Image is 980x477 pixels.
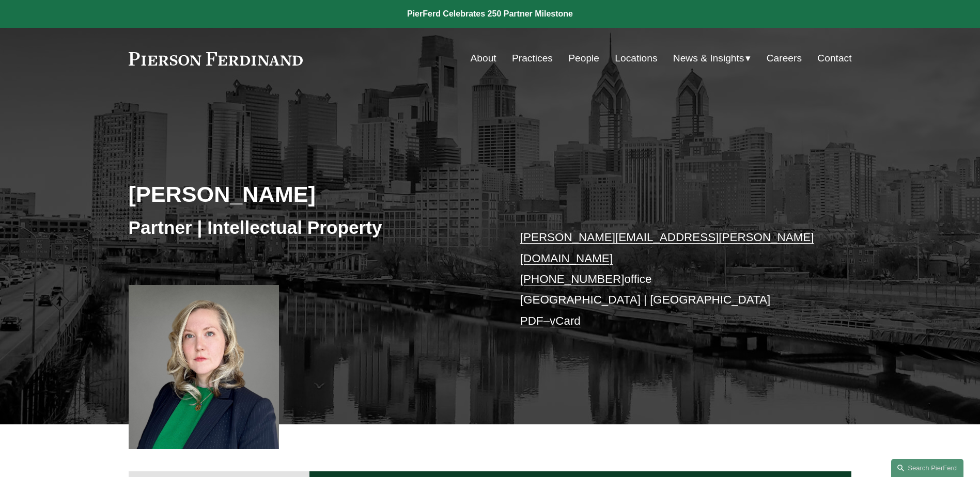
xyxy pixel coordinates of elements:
p: office [GEOGRAPHIC_DATA] | [GEOGRAPHIC_DATA] – [520,227,821,331]
a: PDF [520,314,543,327]
a: Search this site [891,459,963,477]
span: News & Insights [673,50,744,68]
a: vCard [550,314,581,327]
a: Locations [615,49,657,68]
a: [PERSON_NAME][EMAIL_ADDRESS][PERSON_NAME][DOMAIN_NAME] [520,231,814,264]
a: folder dropdown [673,49,751,68]
a: Contact [817,49,851,68]
a: [PHONE_NUMBER] [520,273,625,285]
a: People [568,49,599,68]
h2: [PERSON_NAME] [129,181,490,208]
a: Practices [512,49,553,68]
a: Careers [767,49,802,68]
a: About [471,49,496,68]
h3: Partner | Intellectual Property [129,216,490,239]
